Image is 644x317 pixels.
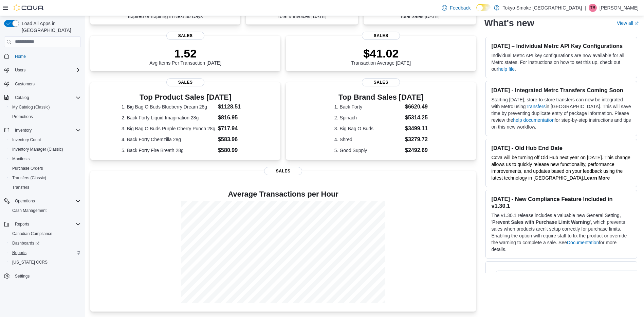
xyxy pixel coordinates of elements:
a: Customers [12,80,37,88]
span: Users [15,67,25,73]
button: Users [12,66,28,74]
span: Home [12,52,81,61]
svg: External link [634,21,639,26]
dt: 2. Back Forty Liquid Imagination 28g [122,114,215,121]
a: Reports [10,249,29,257]
span: Catalog [15,95,29,100]
a: Documentation [567,240,599,245]
span: Feedback [450,4,471,11]
span: Cova will be turning off Old Hub next year on [DATE]. This change allows us to quickly release ne... [491,155,630,181]
dt: 5. Back Forty Fire Breath 28g [122,147,215,154]
a: Canadian Compliance [10,230,55,238]
span: Customers [15,81,35,87]
button: My Catalog (Classic) [7,102,84,112]
dd: $6620.49 [405,103,428,111]
dd: $580.99 [218,146,249,154]
span: Dashboards [12,240,39,246]
span: Manifests [10,155,81,163]
span: Sales [362,32,400,40]
h3: [DATE] - New Compliance Feature Included in v1.30.1 [491,196,631,209]
button: Manifests [7,154,84,164]
button: Users [1,65,84,75]
p: The v1.30.1 release includes a valuable new General Setting, ' ', which prevents sales when produ... [491,212,631,253]
span: Inventory Manager (Classic) [12,147,63,152]
span: Purchase Orders [10,164,81,172]
a: My Catalog (Classic) [10,103,53,111]
span: Inventory Count [12,137,41,143]
dd: $717.94 [218,124,249,133]
dd: $816.95 [218,114,249,122]
a: Dashboards [7,238,84,248]
button: Customers [1,79,84,89]
span: Sales [166,32,204,40]
p: Individual Metrc API key configurations are now available for all Metrc states. For instructions ... [491,52,631,72]
span: [US_STATE] CCRS [12,260,48,265]
h2: What's new [484,18,534,29]
h3: [DATE] - Integrated Metrc Transfers Coming Soon [491,87,631,94]
span: Promotions [10,113,81,121]
button: Cash Management [7,206,84,215]
button: Inventory Manager (Classic) [7,145,84,154]
h4: Average Transactions per Hour [96,190,471,198]
span: Catalog [12,94,81,102]
button: Transfers (Classic) [7,173,84,183]
a: Transfers [10,183,32,191]
dd: $2492.69 [405,146,428,154]
button: Purchase Orders [7,164,84,173]
a: Transfers (Classic) [10,174,49,182]
p: [PERSON_NAME] [600,4,639,12]
button: Transfers [7,183,84,192]
strong: Prevent Sales with Purchase Limit Warning [492,219,590,225]
span: Manifests [12,156,30,162]
span: Canadian Compliance [12,231,52,236]
p: 1.52 [149,47,221,60]
span: Load All Apps in [GEOGRAPHIC_DATA] [19,20,81,34]
dt: 4. Back Forty Chemzilla 28g [122,136,215,143]
p: Starting [DATE], store-to-store transfers can now be integrated with Metrc using in [GEOGRAPHIC_D... [491,96,631,130]
span: Dashboards [10,239,81,247]
dt: 2. Spinach [334,114,402,121]
button: Inventory Count [7,135,84,145]
span: Cash Management [12,208,47,213]
a: Learn More [584,175,610,181]
a: Feedback [439,1,473,15]
a: Inventory Count [10,136,44,144]
button: Canadian Compliance [7,229,84,238]
a: View allExternal link [617,20,639,26]
span: Inventory Manager (Classic) [10,145,81,153]
a: Settings [12,272,32,280]
span: Settings [12,272,81,280]
nav: Complex example [4,49,81,299]
dt: 3. Big Bag O Buds Purple Cherry Punch 28g [122,125,215,132]
h3: [DATE] – Individual Metrc API Key Configurations [491,43,631,49]
span: Transfers [10,183,81,191]
p: $41.02 [351,47,411,60]
span: Inventory Count [10,136,81,144]
div: Thomas Bruce [589,4,597,12]
span: Reports [10,249,81,257]
dt: 1. Big Bag O Buds Blueberry Dream 28g [122,103,215,110]
dt: 1. Back Forty [334,103,402,110]
span: Inventory [15,128,32,133]
dd: $583.96 [218,135,249,144]
dt: 3. Big Bag O Buds [334,125,402,132]
span: Users [12,66,81,74]
span: Sales [362,78,400,86]
span: Reports [12,220,81,228]
span: Reports [15,221,29,227]
dd: $5314.25 [405,114,428,122]
span: Inventory [12,126,81,134]
dt: 4. Shred [334,136,402,143]
span: Home [15,54,26,59]
span: Settings [15,273,30,279]
span: Operations [12,197,81,205]
span: My Catalog (Classic) [12,104,50,110]
button: Catalog [1,93,84,102]
h3: Top Product Sales [DATE] [122,93,249,101]
a: help file [498,66,515,72]
button: Reports [7,248,84,257]
dd: $1128.51 [218,103,249,111]
a: Dashboards [10,239,42,247]
button: [US_STATE] CCRS [7,257,84,267]
span: Reports [12,250,26,255]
